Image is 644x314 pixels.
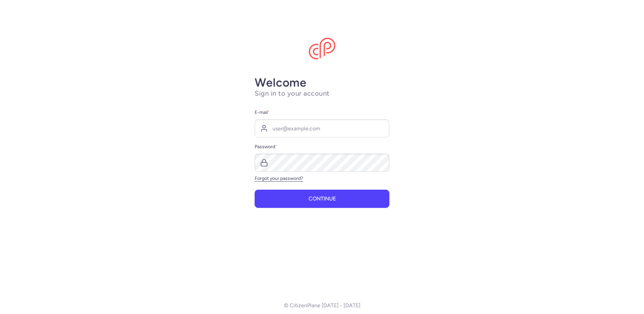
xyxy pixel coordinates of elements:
[255,143,389,151] label: Password
[309,196,336,202] span: Continue
[255,108,389,117] label: E-mail
[255,190,389,208] button: Continue
[255,119,389,137] input: user@example.com
[284,303,360,309] p: © CitizenPlane [DATE] - [DATE]
[255,176,303,181] a: Forgot your password?
[255,75,307,90] strong: Welcome
[255,89,389,98] h1: Sign in to your account
[309,38,335,60] img: CitizenPlane logo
